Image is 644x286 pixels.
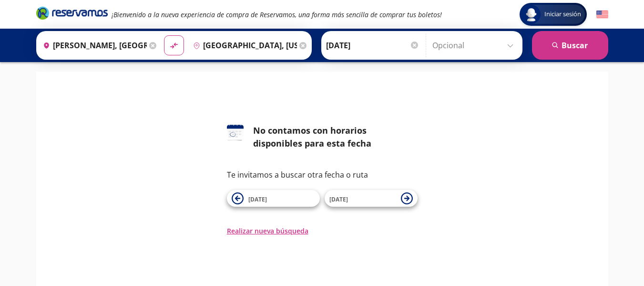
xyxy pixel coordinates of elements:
[326,33,419,57] input: Elegir Fecha
[329,195,348,203] span: [DATE]
[596,9,608,21] button: English
[325,190,418,207] button: [DATE]
[541,10,585,19] span: Iniciar sesión
[432,33,518,57] input: Opcional
[39,33,147,57] input: Buscar Origen
[36,6,108,23] a: Brand Logo
[227,190,320,207] button: [DATE]
[532,31,608,60] button: Buscar
[36,6,108,20] i: Brand Logo
[253,124,418,150] div: No contamos con horarios disponibles para esta fecha
[248,195,267,203] span: [DATE]
[112,10,442,19] em: ¡Bienvenido a la nueva experiencia de compra de Reservamos, una forma más sencilla de comprar tus...
[227,226,308,236] button: Realizar nueva búsqueda
[189,33,297,57] input: Buscar Destino
[227,169,418,180] p: Te invitamos a buscar otra fecha o ruta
